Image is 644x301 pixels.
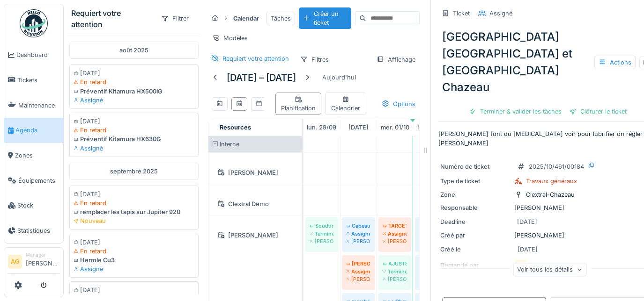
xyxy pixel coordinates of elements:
div: Soudure coffret Elec [310,222,333,229]
div: Assigné [74,96,194,105]
div: [PERSON_NAME] [347,275,370,283]
div: Nouveau [74,216,194,225]
div: Deadline [440,217,511,226]
div: TARGET DE LA PORTE DE L'ENTREE PRINCIPALE FROTTE AU SOL [383,222,407,229]
span: Équipements [18,176,59,185]
a: Maintenance [4,93,63,118]
span: Maintenance [18,101,59,110]
div: [DATE] [517,217,537,226]
div: En retard [74,78,194,86]
li: [PERSON_NAME] [26,251,59,272]
span: Dashboard [16,50,59,59]
div: Planification [280,95,317,113]
div: [PERSON_NAME] [383,237,407,245]
div: Terminé [310,230,333,237]
a: Dashboard [4,43,63,68]
div: Clôturer le ticket [565,105,630,118]
div: Responsable [440,203,511,212]
div: Préventif Kitamura HX500iG [74,87,194,96]
div: août 2025 [69,42,199,59]
div: Terminer & valider les tâches [465,105,565,118]
div: [PERSON_NAME] [347,260,370,267]
div: Assigné [347,268,370,275]
a: Statistiques [4,218,63,244]
a: 2 octobre 2025 [415,121,448,134]
div: [DATE] [518,245,538,254]
div: septembre 2025 [69,163,199,180]
div: En retard [74,199,194,208]
div: Aujourd'hui [318,71,360,84]
div: Options [378,97,420,111]
div: [PERSON_NAME] [383,275,407,283]
div: [DATE] [74,238,194,247]
div: Hermle Cu3 [74,256,194,265]
div: Type de ticket [440,177,511,186]
div: Zone [440,190,511,199]
div: AJUSTEMENT DU CADRE DE LA PORTE PIETONNE ATELIER RICAMARIE [383,260,407,267]
h5: [DATE] – [DATE] [227,72,296,83]
div: Créé par [440,231,511,240]
span: Stock [17,201,59,210]
div: Filtres [296,53,333,66]
a: AG Manager[PERSON_NAME] [8,251,59,274]
div: Tâches [266,12,295,25]
div: Calendrier [329,95,362,113]
div: Clextral-Chazeau [526,190,575,199]
div: Préventif Kitamura HX630G [74,135,194,143]
div: [DATE] [74,69,194,78]
div: Assigné [383,230,407,237]
a: 1 octobre 2025 [378,121,412,134]
div: [PERSON_NAME] [310,237,333,245]
div: Actions [594,56,636,69]
div: Voir tous les détails [513,263,586,276]
div: Manager [26,251,59,258]
a: Agenda [4,118,63,143]
span: Agenda [15,126,59,135]
span: Statistiques [17,226,59,235]
a: 30 septembre 2025 [346,121,371,134]
div: Assigné [74,144,194,153]
a: 29 septembre 2025 [304,121,339,134]
div: [PERSON_NAME] [347,237,370,245]
div: Travaux généraux [526,177,577,186]
div: En retard [74,247,194,256]
div: En retard [74,126,194,135]
div: Créer un ticket [299,7,351,29]
div: Terminé [383,268,407,275]
div: Numéro de ticket [440,162,511,171]
div: Capeaux de protection [347,222,370,229]
a: Zones [4,143,63,168]
div: Affichage [372,53,420,66]
span: Tickets [17,76,59,85]
div: [DATE] [74,190,194,199]
img: Badge_color-CXgf-gQk.svg [20,9,48,37]
a: Stock [4,193,63,218]
span: Zones [15,151,59,160]
div: Créé le [440,245,511,254]
span: Interne [220,141,239,148]
div: Assigné [347,230,370,237]
div: [DATE] [74,117,194,126]
strong: Calendar [229,14,263,23]
div: [PERSON_NAME] [214,167,296,179]
div: Ticket [453,9,470,18]
div: Filtrer [157,12,193,25]
div: Assigné [74,265,194,273]
div: Assigné [489,9,512,18]
div: [PERSON_NAME] [214,229,296,241]
div: [DATE] [74,286,194,294]
a: Équipements [4,168,63,193]
li: AG [8,255,22,269]
div: Requiert votre attention [222,54,289,63]
div: 2025/10/461/00184 [529,162,584,171]
span: Resources [220,124,251,131]
div: Requiert votre attention [71,7,153,30]
a: Tickets [4,68,63,93]
div: Clextral Demo [214,198,296,210]
div: remplacer les tapis sur Jupiter 920 [74,208,194,216]
div: Modèles [208,31,252,45]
